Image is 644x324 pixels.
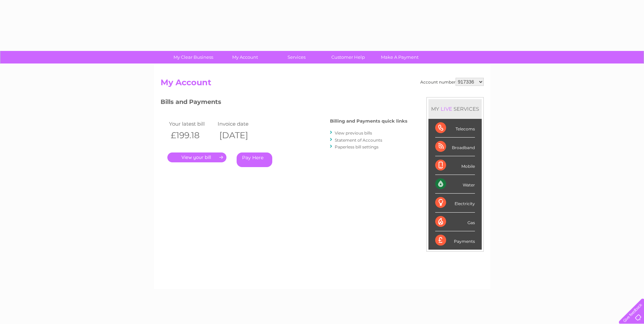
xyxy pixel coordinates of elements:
[237,152,272,167] a: Pay Here
[435,213,475,231] div: Gas
[167,119,216,128] td: Your latest bill
[428,99,482,119] div: MY SERVICES
[335,138,382,143] a: Statement of Accounts
[335,130,372,136] a: View previous bills
[435,119,475,138] div: Telecoms
[167,128,216,142] th: £199.18
[216,119,265,128] td: Invoice date
[435,138,475,156] div: Broadband
[161,97,407,109] h3: Bills and Payments
[335,144,379,149] a: Paperless bill settings
[217,51,273,64] a: My Account
[435,194,475,212] div: Electricity
[330,119,407,124] h4: Billing and Payments quick links
[372,51,428,64] a: Make A Payment
[435,156,475,175] div: Mobile
[161,78,484,91] h2: My Account
[216,128,265,142] th: [DATE]
[165,51,221,64] a: My Clear Business
[435,175,475,194] div: Water
[439,106,454,112] div: LIVE
[320,51,376,64] a: Customer Help
[420,78,484,86] div: Account number
[167,152,226,162] a: .
[435,231,475,250] div: Payments
[269,51,325,64] a: Services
